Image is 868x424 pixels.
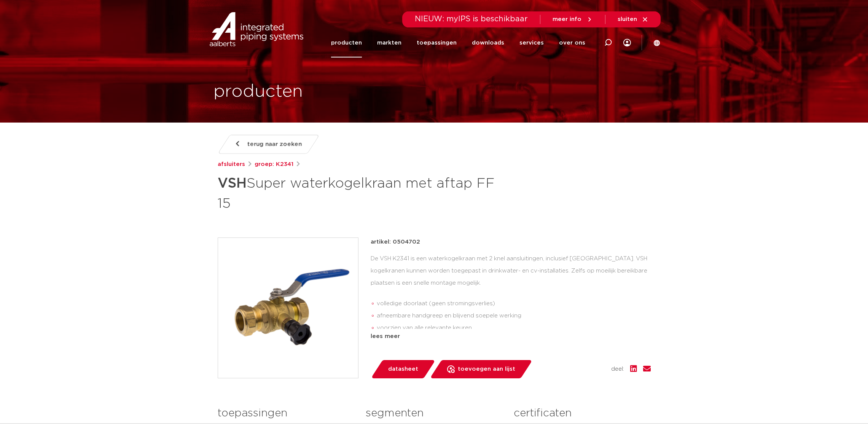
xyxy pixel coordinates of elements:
h3: segmenten [366,406,502,421]
span: deel: [611,365,624,374]
div: lees meer [371,332,651,341]
a: downloads [472,28,504,57]
a: over ons [559,28,585,57]
img: Product Image for VSH Super waterkogelkraan met aftap FF 15 [218,238,358,378]
div: De VSH K2341 is een waterkogelkraan met 2 knel aansluitingen, inclusief [GEOGRAPHIC_DATA]. VSH ko... [371,253,651,329]
h1: producten [213,80,303,104]
a: afsluiters [218,160,245,169]
span: toevoegen aan lijst [458,363,515,375]
a: terug naar zoeken [217,135,319,154]
a: toepassingen [417,28,457,57]
a: markten [377,28,401,57]
li: voorzien van alle relevante keuren [377,322,651,334]
a: sluiten [618,16,648,23]
a: groep: K2341 [255,160,293,169]
a: producten [331,28,362,57]
li: volledige doorlaat (geen stromingsverlies) [377,298,651,310]
span: datasheet [388,363,418,375]
span: terug naar zoeken [247,138,302,150]
span: NIEUW: myIPS is beschikbaar [415,15,528,23]
a: meer info [553,16,593,23]
span: meer info [553,16,581,22]
p: artikel: 0504702 [371,238,420,247]
h1: Super waterkogelkraan met aftap FF 15 [218,172,503,213]
a: services [519,28,544,57]
h3: certificaten [514,406,650,421]
nav: Menu [331,28,585,57]
li: afneembare handgreep en blijvend soepele werking [377,310,651,322]
h3: toepassingen [218,406,354,421]
strong: VSH [218,177,247,190]
span: sluiten [618,16,637,22]
a: datasheet [371,360,435,378]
